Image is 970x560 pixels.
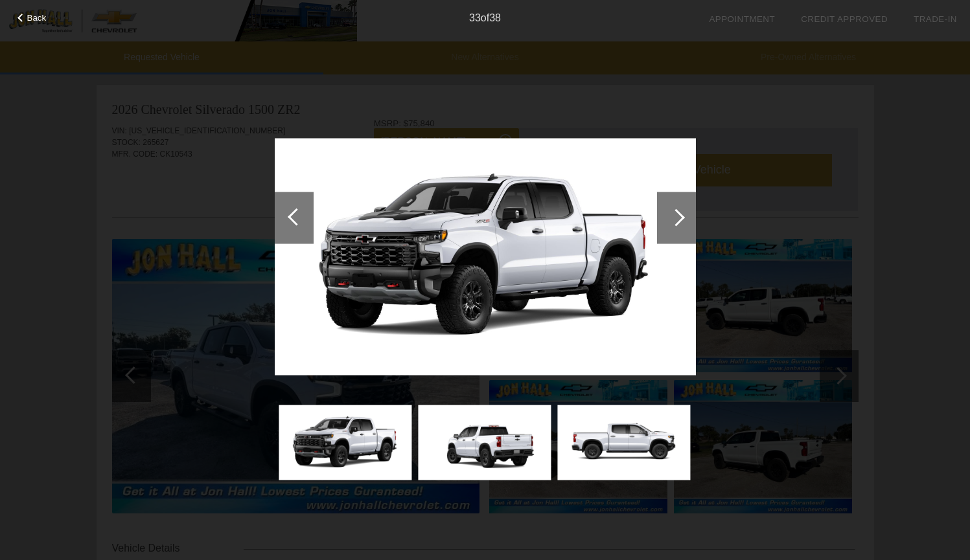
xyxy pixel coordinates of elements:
[469,12,481,23] span: 33
[489,12,501,23] span: 38
[914,14,957,24] a: Trade-In
[418,405,551,480] img: 2.jpg
[801,14,888,24] a: Credit Approved
[27,13,47,23] span: Back
[279,405,411,480] img: 1.jpg
[557,405,690,480] img: 3.jpg
[275,139,696,375] img: 1.jpg
[709,14,775,24] a: Appointment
